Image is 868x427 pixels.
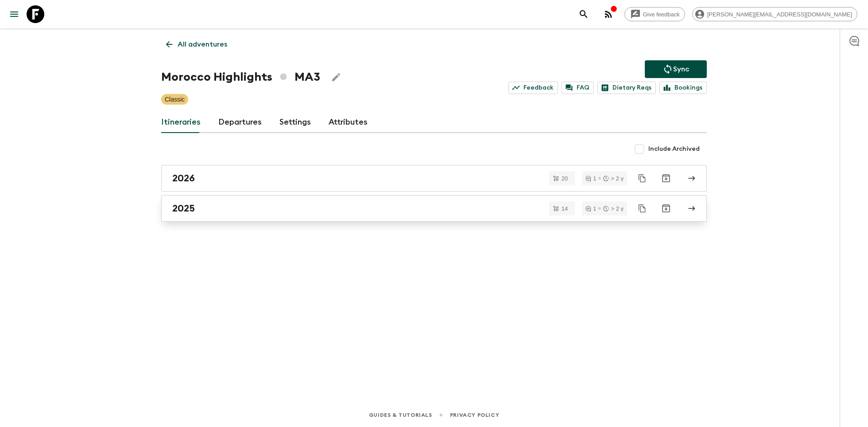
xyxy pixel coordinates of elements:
span: Include Archived [648,145,700,153]
div: 1 [585,176,596,181]
button: Archive [657,200,675,217]
h2: 2026 [172,172,195,184]
p: Classic [165,95,185,104]
button: menu [5,5,23,23]
span: [PERSON_NAME][EMAIL_ADDRESS][DOMAIN_NAME] [702,11,857,18]
a: Attributes [329,112,368,133]
a: All adventures [161,35,232,53]
h2: 2025 [172,203,195,214]
p: All adventures [178,39,227,50]
a: Bookings [659,82,707,94]
a: Feedback [508,82,558,94]
div: > 2 y [603,176,624,181]
a: Settings [279,112,311,133]
div: 1 [585,206,596,212]
a: Give feedback [624,7,685,21]
div: > 2 y [603,206,624,212]
a: FAQ [562,82,594,94]
button: Duplicate [634,200,650,216]
a: Dietary Reqs [597,82,656,94]
a: Departures [218,112,262,133]
button: search adventures [575,5,593,23]
a: 2026 [161,165,707,192]
a: 2025 [161,195,707,222]
h1: Morocco Highlights MA3 [161,68,320,86]
button: Edit Adventure Title [327,68,345,86]
a: Guides & Tutorials [369,410,432,420]
a: Itineraries [161,112,201,133]
button: Duplicate [634,170,650,186]
div: [PERSON_NAME][EMAIL_ADDRESS][DOMAIN_NAME] [692,7,857,21]
button: Sync adventure departures to the booking engine [645,60,707,78]
button: Archive [657,169,675,187]
p: Sync [673,64,689,74]
span: Give feedback [638,11,685,18]
span: 20 [556,176,573,181]
span: 14 [556,206,573,212]
a: Privacy Policy [450,410,499,420]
